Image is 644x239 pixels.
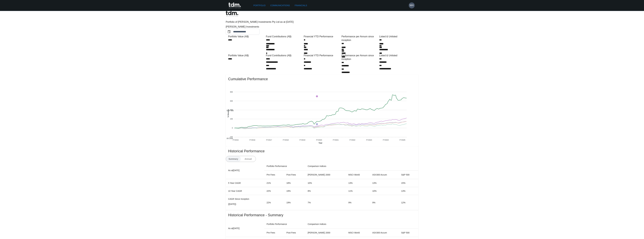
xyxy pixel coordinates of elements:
[370,179,399,187] td: 13%
[409,2,415,8] button: WH
[370,187,399,195] td: 10%
[227,109,229,117] text: % Returns
[346,228,370,237] th: MSCI World
[349,139,355,141] tspan: FY2022
[304,54,340,57] div: Financial YTD Performance
[230,100,233,102] tspan: 600
[305,195,346,210] td: 7%
[305,187,346,195] td: 8%
[252,3,267,8] a: Portfolio
[228,203,262,206] p: ( [DATE] )
[266,139,272,141] tspan: FY2017
[226,179,264,187] td: 5 Year CAGR
[226,20,418,24] p: Portfolio of [PERSON_NAME] Investments Pty Ltd as at [DATE]
[264,195,284,210] td: 22%
[228,213,416,217] span: Historical Performance - Summary
[264,187,284,195] td: 22%
[333,139,339,141] tspan: FY2021
[264,179,284,187] td: 21%
[228,54,265,57] div: Portfolio Value (A$)
[316,139,322,141] tspan: FY2020
[410,4,414,7] h6: WH
[264,170,284,179] th: Pre Fees
[366,139,372,141] tspan: FY2023
[228,35,265,38] div: Portfolio Value (A$)
[232,127,233,129] tspan: 0
[346,170,370,179] th: MSCI World
[266,54,303,57] div: Fund Contributions (A$)
[249,139,255,141] tspan: FY2016
[284,228,305,237] th: Post Fees
[346,195,370,210] td: 9%
[305,228,346,237] th: [PERSON_NAME] 2000
[283,139,289,141] tspan: FY2018
[370,170,399,179] th: ASX300 Accum
[224,137,233,140] span: All Ords
[228,77,416,81] span: Cumulative Performance
[318,142,322,144] text: Year
[230,109,233,111] tspan: 400
[269,3,291,8] a: Communications
[370,195,399,210] td: 9%
[228,169,262,172] p: As at [DATE]
[399,195,418,210] td: 12%
[379,54,416,57] div: Listed & Unlisted
[226,187,264,195] td: 10 Year CAGR
[399,187,418,195] td: 13%
[305,162,418,171] th: Comparison Indices
[304,35,340,38] div: Financial YTD Performance
[228,149,416,154] span: Historical Performance
[305,220,418,228] th: Comparison Indices
[226,195,264,210] td: CAGR Since Inception
[229,136,233,138] tspan: -200
[226,156,256,162] div: text alignment
[264,220,305,228] th: Portfolio Performance
[383,139,389,141] tspan: FY2024
[400,139,405,141] tspan: FY2025
[228,227,262,230] p: As at [DATE]
[341,35,378,42] div: Performance per Annum since inception
[230,91,233,93] tspan: 800
[399,170,418,179] th: S&P 500
[341,54,378,61] div: Performance per Annum since inception
[266,35,303,38] div: Fund Contributions (A$)
[284,170,305,179] th: Post Fees
[370,228,399,237] th: ASX300 Accum
[230,118,233,120] tspan: 200
[346,179,370,187] td: 13%
[399,179,418,187] td: 15%
[305,179,346,187] td: 10%
[264,162,305,171] th: Portfolio Performance
[233,139,239,141] tspan: FY2015
[379,35,416,38] div: Listed & Unlisted
[300,139,305,141] tspan: FY2019
[399,228,418,237] th: S&P 500
[293,3,308,8] a: Financials
[264,228,284,237] th: Pre Fees
[284,179,305,187] td: 18%
[226,25,271,29] div: [PERSON_NAME] Investments
[284,187,305,195] td: 19%
[226,29,232,35] button: Choose date, selected date is Sep 30, 2025
[305,170,346,179] th: [PERSON_NAME] 2000
[346,187,370,195] td: 11%
[241,156,256,162] button: Annual
[284,195,305,210] td: 19%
